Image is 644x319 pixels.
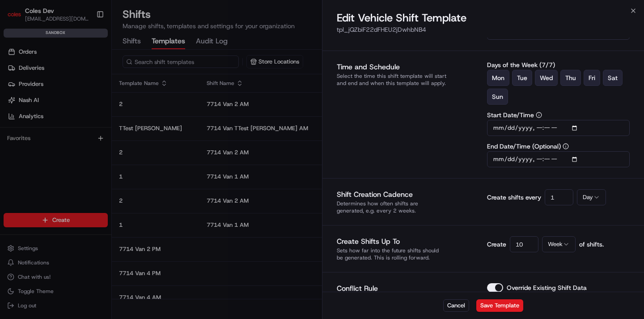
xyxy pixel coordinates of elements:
label: Override Existing Shift Data [507,285,587,291]
p: Select the time this shift template will start and end and when this template will apply. [337,72,480,87]
button: Sat [603,70,623,86]
label: Days of the Week ( 7 / 7 ) [487,62,630,68]
button: Fri [584,70,600,86]
button: Wed [535,70,558,86]
button: Mon [487,70,509,86]
h3: Create Shifts Up To [337,236,480,247]
button: Start new chat [152,88,163,99]
h3: Conflict Rule [337,283,480,294]
div: 📗 [9,131,16,138]
label: Start Date/Time [487,112,630,118]
div: of shifts. [579,240,604,249]
img: Nash [9,9,27,27]
label: Create [487,241,506,247]
a: 💻API Documentation [72,126,147,142]
span: Pylon [89,152,108,158]
a: Powered byPylon [63,151,108,158]
button: Start Date/Time [536,112,542,118]
span: API Documentation [85,130,144,139]
input: Clear [23,58,148,67]
button: Save Template [476,299,523,312]
h3: Time and Schedule [337,62,480,72]
button: End Date/Time (Optional) [563,143,569,149]
button: Sun [487,89,508,105]
h2: Edit Vehicle Shift Template [337,11,630,25]
label: Create shifts every [487,194,541,200]
p: Sets how far into the future shifts should be generated. This is rolling forward. [337,247,480,261]
div: Start new chat [30,85,147,94]
span: Knowledge Base [18,130,68,139]
img: 1736555255976-a54dd68f-1ca7-489b-9aae-adbdc363a1c4 [9,85,25,102]
div: 💻 [76,131,83,138]
div: We're available if you need us! [30,94,113,102]
button: Thu [560,70,581,86]
p: tpl_jQZbiF22dFHEU2jDwhbNB4 [337,25,630,34]
button: Cancel [443,299,469,312]
label: End Date/Time (Optional) [487,143,630,149]
h3: Shift Creation Cadence [337,189,480,200]
p: Determines how often shifts are generated, e.g. every 2 weeks. [337,200,480,214]
p: Welcome 👋 [9,36,163,50]
a: 📗Knowledge Base [5,126,72,142]
button: Tue [512,70,532,86]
